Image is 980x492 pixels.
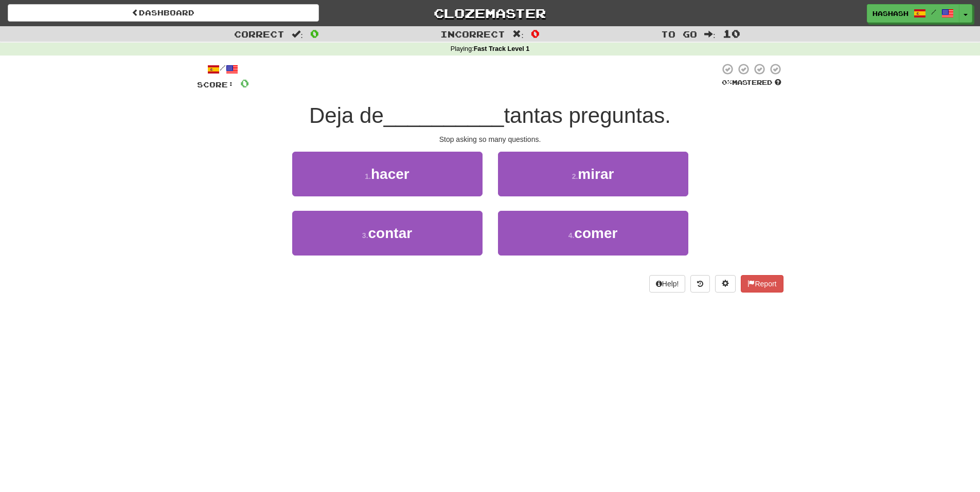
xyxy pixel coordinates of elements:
span: hacer [371,166,409,182]
span: comer [574,225,617,241]
span: Incorrect [440,29,505,39]
span: contar [368,225,413,241]
button: Round history (alt+y) [690,275,710,293]
span: : [292,30,303,39]
span: 0 [310,27,319,40]
small: 3 . [362,231,368,240]
span: Deja de [309,103,384,127]
span: HASHASH [872,9,908,18]
span: : [512,30,524,39]
span: To go [661,29,697,39]
button: Help! [649,275,686,293]
button: 1.hacer [292,152,483,196]
span: Score: [197,80,234,89]
span: 0 [531,27,540,40]
span: / [931,8,936,15]
span: Correct [234,29,284,39]
span: 0 % [722,78,732,86]
strong: Fast Track Level 1 [474,45,530,52]
small: 4 . [568,231,575,240]
span: 10 [723,27,740,40]
span: tantas preguntas. [504,103,671,127]
div: Mastered [720,78,783,87]
span: 0 [240,77,249,89]
button: 3.contar [292,211,483,256]
button: 2.mirar [498,152,688,196]
span: __________ [384,103,504,127]
button: Report [741,275,783,293]
span: mirar [578,166,614,182]
a: Dashboard [8,4,319,22]
a: Clozemaster [334,4,646,22]
a: HASHASH / [867,4,959,23]
button: 4.comer [498,211,688,256]
small: 2 . [572,172,578,180]
small: 1 . [365,172,371,180]
div: / [197,63,249,76]
div: Stop asking so many questions. [197,134,783,144]
span: : [704,30,716,39]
